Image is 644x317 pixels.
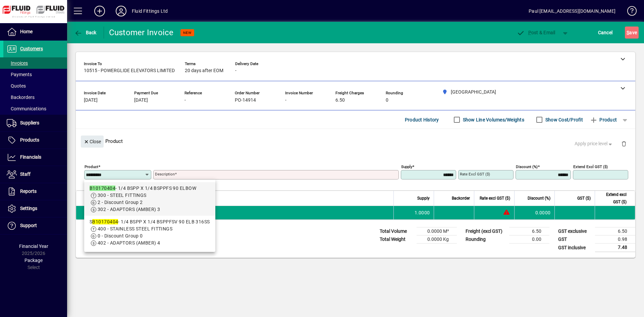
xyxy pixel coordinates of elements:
[3,80,67,92] a: Quotes
[183,31,192,35] span: NEW
[595,227,635,235] td: 6.50
[3,183,67,200] a: Reports
[3,149,67,166] a: Financials
[155,172,175,176] mat-label: Description
[98,226,172,231] span: 400 - STAINLESS STEEL FITTINGS
[3,166,67,183] a: Staff
[516,164,538,169] mat-label: Discount (%)
[3,200,67,217] a: Settings
[622,1,636,23] a: Knowledge Base
[405,114,439,125] span: Product History
[513,27,559,39] button: Post & Email
[517,30,555,35] span: ost & Email
[20,29,33,34] span: Home
[20,120,39,125] span: Suppliers
[20,171,31,177] span: Staff
[555,235,595,244] td: GST
[24,258,43,263] span: Package
[528,30,531,35] span: P
[79,138,105,144] app-page-header-button: Close
[460,172,490,176] mat-label: Rate excl GST ($)
[452,195,470,202] span: Backorder
[462,235,509,244] td: Rounding
[76,129,635,153] div: Product
[7,83,26,89] span: Quotes
[3,115,67,131] a: Suppliers
[85,164,98,169] mat-label: Product
[84,98,98,103] span: [DATE]
[7,60,28,66] span: Invoices
[92,219,118,224] em: B10170404
[376,227,417,235] td: Total Volume
[3,92,67,103] a: Backorders
[598,27,613,38] span: Cancel
[90,186,115,191] em: B10170404
[3,57,67,69] a: Invoices
[89,5,110,17] button: Add
[74,30,97,35] span: Back
[235,68,236,73] span: -
[7,72,32,77] span: Payments
[72,27,98,39] button: Back
[235,98,256,103] span: PO-14914
[84,68,175,73] span: 10515 - POWERGLIDE ELEVATORS LIMITED
[555,244,595,252] td: GST inclusive
[529,6,615,16] div: Paul [EMAIL_ADDRESS][DOMAIN_NAME]
[98,207,160,212] span: 302 - ADAPTORS (AMBER) 3
[595,235,635,244] td: 0.98
[386,98,388,103] span: 0
[462,227,509,235] td: Freight (excl GST)
[627,30,629,35] span: S
[20,154,41,160] span: Financials
[577,195,591,202] span: GST ($)
[417,227,457,235] td: 0.0000 M³
[616,141,632,147] app-page-header-button: Delete
[20,189,37,194] span: Reports
[376,235,417,244] td: Total Weight
[98,233,143,239] span: 0 - Discount Group 0
[627,27,637,38] span: ave
[134,98,148,103] span: [DATE]
[20,137,39,143] span: Products
[544,116,583,123] label: Show Cost/Profit
[98,240,160,246] span: 402 - ADAPTORS (AMBER) 4
[19,244,48,249] span: Financial Year
[3,23,67,40] a: Home
[7,106,46,111] span: Communications
[625,27,639,39] button: Save
[401,164,412,169] mat-label: Supply
[462,116,524,123] label: Show Line Volumes/Weights
[402,114,442,126] button: Product History
[3,103,67,114] a: Communications
[109,27,174,38] div: Customer Invoice
[616,136,632,152] button: Delete
[3,217,67,234] a: Support
[417,235,457,244] td: 0.0000 Kg
[3,132,67,149] a: Products
[110,5,132,17] button: Profile
[415,209,430,216] span: 1.0000
[572,138,616,150] button: Apply price level
[596,27,614,39] button: Cancel
[184,98,186,103] span: -
[509,227,549,235] td: 6.50
[480,195,510,202] span: Rate excl GST ($)
[132,6,168,16] div: Fluid Fittings Ltd
[573,164,608,169] mat-label: Extend excl GST ($)
[285,98,286,103] span: -
[417,195,430,202] span: Supply
[185,68,223,73] span: 20 days after EOM
[90,218,210,225] div: S - 1/4 BSPP X 1/4 BSPPFSV 90 ELB 316SS
[514,206,554,219] td: 0.0000
[84,136,101,147] span: Close
[98,200,143,205] span: 2 - Discount Group 2
[20,206,37,211] span: Settings
[20,46,43,51] span: Customers
[335,98,345,103] span: 6.50
[528,195,550,202] span: Discount (%)
[575,140,613,147] span: Apply price level
[81,136,104,148] button: Close
[98,193,147,198] span: 300 - STEEL FITTINGS
[3,69,67,80] a: Payments
[599,191,627,206] span: Extend excl GST ($)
